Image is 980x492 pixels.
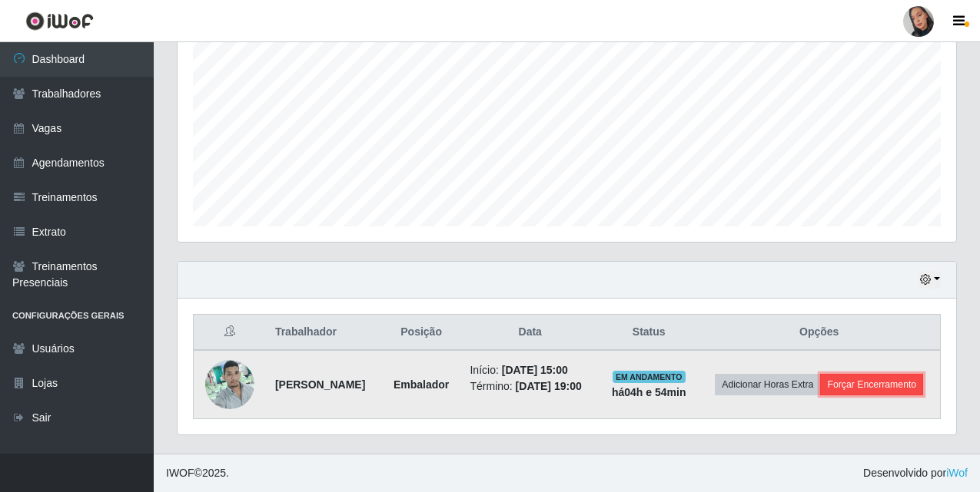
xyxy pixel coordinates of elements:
[394,378,449,391] strong: Embalador
[205,352,254,417] img: 1747873820563.jpeg
[266,315,382,351] th: Trabalhador
[470,362,590,378] li: Início:
[715,374,820,395] button: Adicionar Horas Extra
[275,378,365,391] strong: [PERSON_NAME]
[166,465,229,481] span: © 2025 .
[166,467,194,479] span: IWOF
[516,380,582,392] time: [DATE] 19:00
[382,315,461,351] th: Posição
[600,315,699,351] th: Status
[470,378,590,395] li: Término:
[612,386,686,398] strong: há 04 h e 54 min
[460,315,599,351] th: Data
[946,467,968,479] a: iWof
[863,465,968,481] span: Desenvolvido por
[25,12,94,31] img: CoreUI Logo
[820,374,923,395] button: Forçar Encerramento
[502,364,568,376] time: [DATE] 15:00
[613,371,686,383] span: EM ANDAMENTO
[698,315,940,351] th: Opções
